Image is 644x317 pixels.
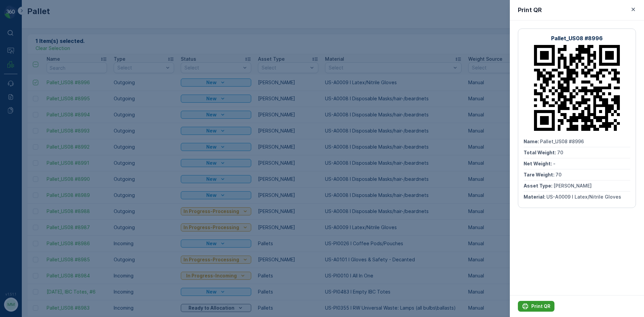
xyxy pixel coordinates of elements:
span: Name : [524,139,540,144]
span: 70 [39,121,45,127]
p: Print QR [531,303,550,310]
span: Tare Weight : [6,143,38,149]
span: Tare Weight : [524,172,555,177]
span: Material : [524,194,546,200]
span: Asset Type : [6,154,36,160]
button: Print QR [518,301,554,312]
span: US-A0008 I Disposable Masks/hair-/beardnets [29,165,137,171]
span: Net Weight : [6,132,35,138]
span: Material : [6,165,29,171]
span: US-A0009 I Latex/Nitrile Gloves [546,194,621,200]
span: Pallet_US08 #8996 [540,139,584,144]
span: Asset Type : [524,183,553,189]
span: - [35,132,38,138]
span: Net Weight : [524,161,553,166]
span: 70 [555,172,561,177]
span: - [553,161,555,166]
p: Print QR [518,5,542,15]
p: Pallet_US08 #8988 [296,6,347,14]
p: Pallet_US08 #8996 [551,34,603,42]
span: [PERSON_NAME] [36,154,74,160]
span: 70 [38,143,44,149]
span: 70 [557,150,563,155]
span: Name : [6,110,22,116]
span: Total Weight : [524,150,557,155]
span: Pallet_US08 #8988 [22,110,66,116]
span: [PERSON_NAME] [553,183,592,189]
span: Total Weight : [6,121,39,127]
